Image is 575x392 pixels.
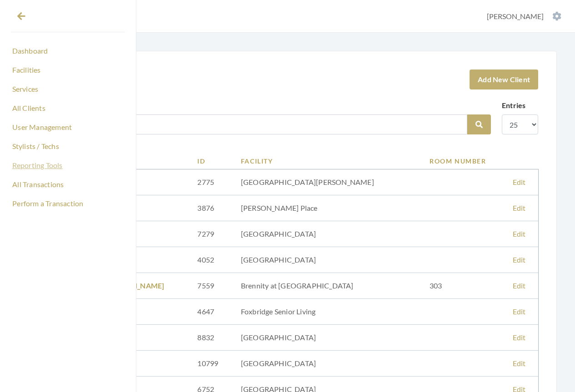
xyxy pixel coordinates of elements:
[232,273,420,299] td: Brennity at [GEOGRAPHIC_DATA]
[232,195,420,221] td: [PERSON_NAME] Place
[188,221,231,247] td: 7279
[188,325,231,351] td: 8832
[11,196,125,211] a: Perform a Transaction
[420,273,504,299] td: 303
[513,178,526,186] a: Edit
[232,247,420,273] td: [GEOGRAPHIC_DATA]
[232,169,420,195] td: [GEOGRAPHIC_DATA][PERSON_NAME]
[513,203,526,212] a: Edit
[232,299,420,325] td: Foxbridge Senior Living
[513,229,526,238] a: Edit
[502,100,525,111] label: Entries
[430,156,495,166] a: Room Number
[188,273,231,299] td: 7559
[11,43,125,59] a: Dashboard
[232,325,420,351] td: [GEOGRAPHIC_DATA]
[513,281,526,290] a: Edit
[11,139,125,154] a: Stylists / Techs
[11,119,125,135] a: User Management
[11,81,125,97] a: Services
[11,158,125,173] a: Reporting Tools
[37,114,467,134] input: Search by name, facility or room number
[188,351,231,377] td: 10799
[513,359,526,367] a: Edit
[470,69,538,89] a: Add New Client
[513,333,526,342] a: Edit
[484,11,564,21] button: [PERSON_NAME]
[11,62,125,78] a: Facilities
[11,100,125,116] a: All Clients
[241,156,411,166] a: Facility
[11,177,125,192] a: All Transactions
[188,195,231,221] td: 3876
[188,299,231,325] td: 4647
[513,255,526,264] a: Edit
[232,221,420,247] td: [GEOGRAPHIC_DATA]
[232,351,420,377] td: [GEOGRAPHIC_DATA]
[513,307,526,316] a: Edit
[188,169,231,195] td: 2775
[487,12,544,20] span: [PERSON_NAME]
[188,247,231,273] td: 4052
[197,156,222,166] a: ID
